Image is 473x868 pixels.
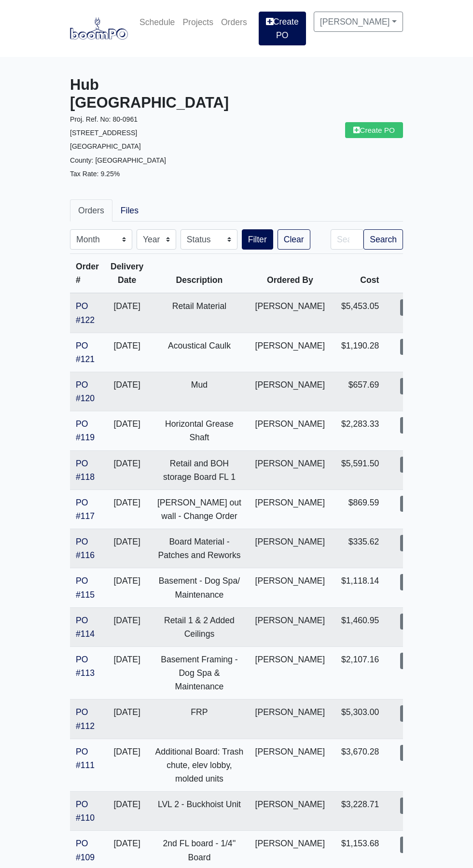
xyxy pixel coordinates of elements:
small: Tax Rate: 9.25% [70,170,120,178]
small: [STREET_ADDRESS] [70,129,137,137]
a: PO #117 [76,498,95,521]
td: $5,591.50 [331,450,385,490]
button: Search [363,229,403,250]
a: PO #115 [76,576,95,599]
td: [DATE] [105,792,149,831]
a: Clear [278,229,310,250]
th: Ordered By [250,254,331,294]
td: [DATE] [105,372,149,411]
td: $869.59 [331,490,385,529]
a: Schedule [136,12,179,33]
td: [DATE] [105,293,149,333]
div: Sent [400,798,426,814]
td: $1,190.28 [331,333,385,372]
div: Sent [400,496,426,512]
td: [DATE] [105,700,149,739]
a: PO #109 [76,839,95,862]
td: [PERSON_NAME] [250,700,331,739]
button: Filter [242,229,273,250]
a: PO #119 [76,419,95,442]
td: [PERSON_NAME] [250,372,331,411]
td: $1,460.95 [331,607,385,646]
div: Sent [400,745,426,761]
td: $657.69 [331,372,385,411]
a: PO #114 [76,616,95,639]
div: Sent [400,378,426,394]
th: Cost [331,254,385,294]
td: $2,283.33 [331,411,385,450]
div: Sent [400,417,426,434]
td: $3,228.71 [331,792,385,831]
td: FRP [149,700,249,739]
div: Sent [400,653,426,669]
a: PO #111 [76,747,95,770]
td: Basement - Dog Spa/ Maintenance [149,568,249,607]
a: [PERSON_NAME] [314,12,403,32]
td: [PERSON_NAME] [250,792,331,831]
td: [DATE] [105,450,149,490]
td: [DATE] [105,647,149,700]
td: LVL 2 - Buckhoist Unit [149,792,249,831]
td: [PERSON_NAME] [250,647,331,700]
td: [PERSON_NAME] out wall - Change Order [149,490,249,529]
input: Search [331,229,363,250]
th: Delivery Date [105,254,149,294]
small: County: [GEOGRAPHIC_DATA] [70,156,166,164]
td: [PERSON_NAME] [250,450,331,490]
td: [PERSON_NAME] [250,333,331,372]
td: Retail Material [149,293,249,333]
td: Acoustical Caulk [149,333,249,372]
a: Create PO [259,12,306,45]
div: Sent [400,339,426,355]
a: Orders [217,12,251,33]
a: PO #121 [76,341,95,364]
div: Sent [400,614,426,630]
td: Horizontal Grease Shaft [149,411,249,450]
td: Retail and BOH storage Board FL 1 [149,450,249,490]
td: $5,303.00 [331,700,385,739]
td: [PERSON_NAME] [250,607,331,646]
td: Basement Framing - Dog Spa & Maintenance [149,647,249,700]
img: boomPO [70,17,128,40]
a: Projects [179,12,217,33]
div: Sent [400,457,426,473]
h3: Hub [GEOGRAPHIC_DATA] [70,76,229,112]
a: Orders [70,199,112,222]
td: [DATE] [105,490,149,529]
td: $5,453.05 [331,293,385,333]
td: $335.62 [331,529,385,568]
td: [DATE] [105,568,149,607]
td: [PERSON_NAME] [250,411,331,450]
a: PO #110 [76,799,95,823]
td: $3,670.28 [331,739,385,791]
td: Mud [149,372,249,411]
a: Create PO [345,122,403,138]
small: [GEOGRAPHIC_DATA] [70,142,141,150]
div: Sent [400,535,426,551]
th: Description [149,254,249,294]
a: PO #120 [76,380,95,403]
td: Board Material - Patches and Reworks [149,529,249,568]
th: Status [385,254,435,294]
a: PO #112 [76,707,95,730]
td: [DATE] [105,411,149,450]
td: [PERSON_NAME] [250,568,331,607]
td: [PERSON_NAME] [250,529,331,568]
div: Sent [400,299,426,316]
small: Proj. Ref. No: 80-0961 [70,115,138,123]
div: Sent [400,837,426,853]
div: Sent [400,705,426,722]
a: PO #118 [76,459,95,482]
td: Retail 1 & 2 Added Ceilings [149,607,249,646]
a: Files [112,199,147,222]
td: $1,118.14 [331,568,385,607]
a: PO #122 [76,301,95,324]
td: [DATE] [105,607,149,646]
a: PO #116 [76,537,95,560]
th: Order # [70,254,105,294]
td: [PERSON_NAME] [250,739,331,791]
td: [DATE] [105,739,149,791]
td: [DATE] [105,333,149,372]
td: $2,107.16 [331,647,385,700]
a: PO #113 [76,655,95,678]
